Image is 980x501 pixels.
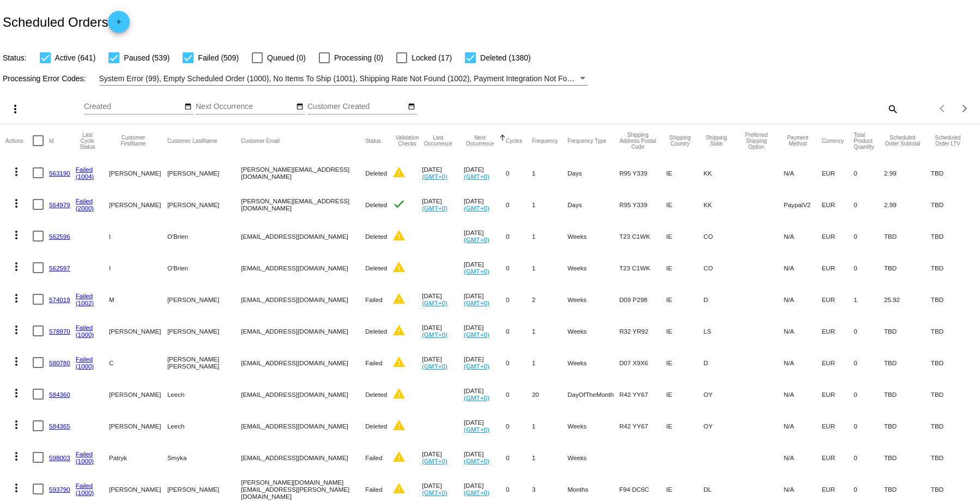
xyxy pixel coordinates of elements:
mat-cell: EUR [822,189,854,220]
mat-cell: [DATE] [464,442,506,473]
a: (GMT+0) [464,363,489,370]
a: (GMT+0) [464,173,489,180]
mat-cell: [PERSON_NAME] [167,189,241,220]
mat-cell: 0 [506,315,532,347]
mat-cell: [DATE] [464,189,506,220]
a: 598003 [49,454,70,461]
mat-cell: [DATE] [464,378,506,410]
mat-cell: TBD [931,283,975,315]
mat-cell: R95 Y339 [619,157,666,189]
a: (GMT+0) [422,457,447,464]
mat-icon: more_vert [10,197,23,210]
mat-cell: 0 [854,220,884,252]
mat-icon: warning [392,482,406,495]
mat-cell: [DATE] [422,315,464,347]
mat-cell: Weeks [567,315,619,347]
mat-cell: R32 YR92 [619,315,666,347]
mat-cell: IE [666,315,703,347]
mat-cell: [DATE] [422,157,464,189]
span: Locked (17) [412,51,452,64]
mat-icon: warning [392,229,406,242]
mat-cell: [PERSON_NAME] [109,315,167,347]
mat-cell: 0 [854,410,884,442]
button: Change sorting for LifetimeValue [931,135,965,147]
mat-cell: Patryk [109,442,167,473]
mat-icon: add [112,18,125,31]
mat-cell: Weeks [567,252,619,283]
span: Deleted [365,233,387,240]
mat-icon: warning [392,387,406,400]
mat-cell: IE [666,220,703,252]
mat-cell: IE [666,347,703,378]
mat-cell: [DATE] [464,315,506,347]
mat-cell: Leech [167,410,241,442]
mat-cell: R42 YY67 [619,410,666,442]
mat-cell: N/A [784,442,822,473]
mat-cell: [EMAIL_ADDRESS][DOMAIN_NAME] [241,283,365,315]
mat-cell: EUR [822,442,854,473]
mat-cell: 1 [532,189,567,220]
mat-cell: T23 C1WK [619,220,666,252]
mat-cell: CO [704,252,739,283]
mat-cell: N/A [784,283,822,315]
mat-cell: EUR [822,378,854,410]
mat-icon: more_vert [10,228,23,242]
mat-cell: Weeks [567,283,619,315]
mat-cell: Weeks [567,347,619,378]
button: Change sorting for ShippingCountry [666,135,693,147]
mat-cell: 2.99 [884,157,931,189]
mat-cell: 1 [532,347,567,378]
mat-cell: 1 [532,315,567,347]
button: Change sorting for Id [49,137,53,144]
mat-cell: [DATE] [422,442,464,473]
a: 562597 [49,264,70,271]
mat-cell: EUR [822,220,854,252]
a: (1000) [76,331,94,338]
a: Failed [76,450,93,457]
mat-icon: warning [392,355,406,369]
h2: Scheduled Orders [3,11,130,33]
mat-cell: IE [666,378,703,410]
span: Deleted [365,170,387,177]
mat-cell: [DATE] [422,283,464,315]
mat-cell: 0 [854,189,884,220]
mat-cell: D09 P298 [619,283,666,315]
mat-cell: 1 [532,252,567,283]
mat-cell: Days [567,189,619,220]
a: (GMT+0) [422,173,447,180]
a: (1000) [76,489,94,496]
mat-cell: IE [666,157,703,189]
mat-icon: search [886,100,899,117]
mat-cell: 25.92 [884,283,931,315]
a: 593790 [49,486,70,493]
mat-cell: OY [704,410,739,442]
mat-cell: C [109,347,167,378]
button: Change sorting for Status [365,137,380,144]
mat-cell: O'Brien [167,252,241,283]
mat-cell: 1 [532,410,567,442]
span: Processing (0) [334,51,383,64]
mat-icon: more_vert [10,418,23,431]
span: Deleted [365,422,387,430]
span: Processing Error Codes: [3,74,86,83]
a: 564979 [49,201,70,208]
mat-cell: Leech [167,378,241,410]
mat-cell: TBD [931,442,975,473]
mat-cell: R42 YY67 [619,378,666,410]
mat-cell: CO [704,220,739,252]
mat-icon: date_range [184,102,192,111]
mat-cell: [DATE] [464,252,506,283]
mat-cell: [EMAIL_ADDRESS][DOMAIN_NAME] [241,315,365,347]
a: (1004) [76,173,94,180]
a: Failed [76,355,93,363]
mat-cell: TBD [884,378,931,410]
mat-cell: [EMAIL_ADDRESS][DOMAIN_NAME] [241,378,365,410]
a: (GMT+0) [422,204,447,212]
mat-cell: 0 [854,378,884,410]
mat-cell: 0 [506,378,532,410]
mat-cell: DayOfTheMonth [567,378,619,410]
mat-icon: more_vert [10,165,23,178]
mat-cell: EUR [822,410,854,442]
a: (1000) [76,457,94,464]
mat-select: Filter by Processing Error Codes [99,72,588,86]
